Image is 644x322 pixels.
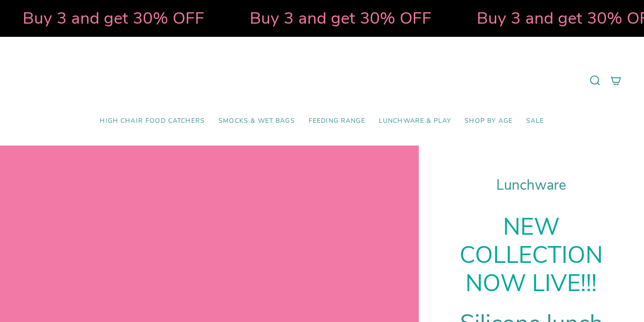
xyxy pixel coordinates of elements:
span: Shop by Age [465,117,513,125]
a: High Chair Food Catchers [93,111,212,132]
h1: Lunchware [441,177,621,194]
a: Lunchware & Play [372,111,458,132]
strong: Buy 3 and get 30% OFF [22,7,203,30]
a: Mumma’s Little Helpers [244,50,400,111]
span: High Chair Food Catchers [100,117,205,125]
span: Lunchware & Play [379,117,451,125]
span: Feeding Range [309,117,365,125]
a: Shop by Age [458,111,519,132]
strong: NEW COLLECTION NOW LIVE!!! [460,211,603,299]
a: Smocks & Wet Bags [212,111,302,132]
a: Feeding Range [302,111,372,132]
a: SALE [519,111,551,132]
strong: Buy 3 and get 30% OFF [249,7,431,30]
span: Smocks & Wet Bags [218,117,295,125]
span: SALE [526,117,544,125]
